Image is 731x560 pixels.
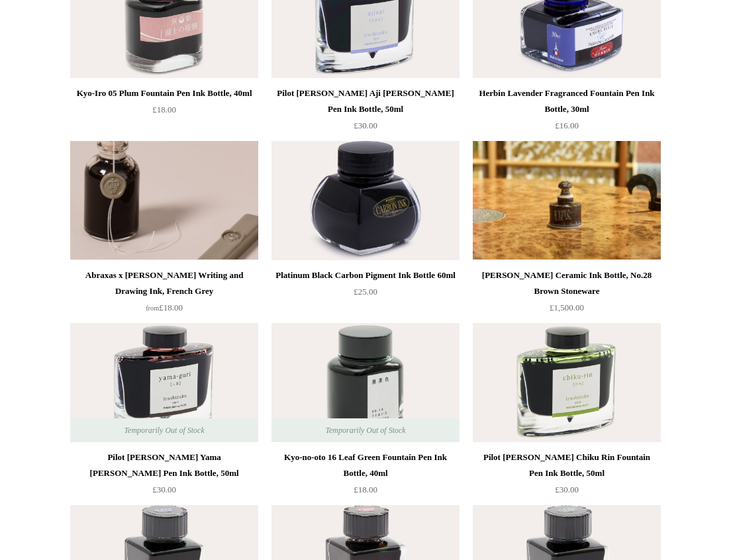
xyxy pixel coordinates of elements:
a: [PERSON_NAME] Ceramic Ink Bottle, No.28 Brown Stoneware £1,500.00 [473,267,661,322]
a: Pilot [PERSON_NAME] Aji [PERSON_NAME] Pen Ink Bottle, 50ml £30.00 [271,85,460,140]
span: £18.00 [146,303,183,312]
span: £30.00 [354,120,377,130]
span: £18.00 [152,105,176,115]
a: Pilot Iro Shizuku Chiku Rin Fountain Pen Ink Bottle, 50ml Pilot Iro Shizuku Chiku Rin Fountain Pe... [473,323,661,442]
a: Abraxas x [PERSON_NAME] Writing and Drawing Ink, French Grey from£18.00 [70,267,258,322]
span: Temporarily Out of Stock [111,418,217,442]
a: Kyo-no-oto 16 Leaf Green Fountain Pen Ink Bottle, 40ml Kyo-no-oto 16 Leaf Green Fountain Pen Ink ... [271,323,460,442]
div: Kyo-Iro 05 Plum Fountain Pen Ink Bottle, 40ml [73,85,255,101]
span: Temporarily Out of Stock [312,418,418,442]
img: Pilot Iro Shizuku Chiku Rin Fountain Pen Ink Bottle, 50ml [473,323,661,442]
span: from [146,304,159,312]
span: £30.00 [152,485,176,494]
div: Herbin Lavender Fragranced Fountain Pen Ink Bottle, 30ml [476,85,658,117]
a: Platinum Black Carbon Pigment Ink Bottle 60ml £25.00 [271,267,460,322]
span: £16.00 [555,120,579,130]
a: Abraxas x Steve Harrison Writing and Drawing Ink, French Grey Abraxas x Steve Harrison Writing an... [70,141,258,260]
div: Abraxas x [PERSON_NAME] Writing and Drawing Ink, French Grey [73,267,255,299]
a: Pilot [PERSON_NAME] Chiku Rin Fountain Pen Ink Bottle, 50ml £30.00 [473,449,661,504]
img: Platinum Black Carbon Pigment Ink Bottle 60ml [271,141,460,260]
span: £18.00 [354,485,377,494]
span: £25.00 [354,287,377,297]
div: Pilot [PERSON_NAME] Yama [PERSON_NAME] Pen Ink Bottle, 50ml [73,449,255,481]
img: Pilot Iro Shizuku Yama Guri Fountain Pen Ink Bottle, 50ml [70,323,258,442]
div: Platinum Black Carbon Pigment Ink Bottle 60ml [275,267,456,283]
div: Pilot [PERSON_NAME] Aji [PERSON_NAME] Pen Ink Bottle, 50ml [275,85,456,117]
a: Kyo-no-oto 16 Leaf Green Fountain Pen Ink Bottle, 40ml £18.00 [271,449,460,504]
img: Kyo-no-oto 16 Leaf Green Fountain Pen Ink Bottle, 40ml [271,323,460,442]
span: £1,500.00 [550,303,584,312]
div: [PERSON_NAME] Ceramic Ink Bottle, No.28 Brown Stoneware [476,267,658,299]
a: Kyo-Iro 05 Plum Fountain Pen Ink Bottle, 40ml £18.00 [70,85,258,140]
a: Pilot Iro Shizuku Yama Guri Fountain Pen Ink Bottle, 50ml Pilot Iro Shizuku Yama Guri Fountain Pe... [70,323,258,442]
a: Herbin Lavender Fragranced Fountain Pen Ink Bottle, 30ml £16.00 [473,85,661,140]
img: Steve Harrison Ceramic Ink Bottle, No.28 Brown Stoneware [473,141,661,260]
div: Pilot [PERSON_NAME] Chiku Rin Fountain Pen Ink Bottle, 50ml [476,449,658,481]
a: Platinum Black Carbon Pigment Ink Bottle 60ml Platinum Black Carbon Pigment Ink Bottle 60ml [271,141,460,260]
img: Abraxas x Steve Harrison Writing and Drawing Ink, French Grey [70,141,258,260]
div: Kyo-no-oto 16 Leaf Green Fountain Pen Ink Bottle, 40ml [275,449,456,481]
a: Steve Harrison Ceramic Ink Bottle, No.28 Brown Stoneware Steve Harrison Ceramic Ink Bottle, No.28... [473,141,661,260]
a: Pilot [PERSON_NAME] Yama [PERSON_NAME] Pen Ink Bottle, 50ml £30.00 [70,449,258,504]
span: £30.00 [555,485,579,494]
